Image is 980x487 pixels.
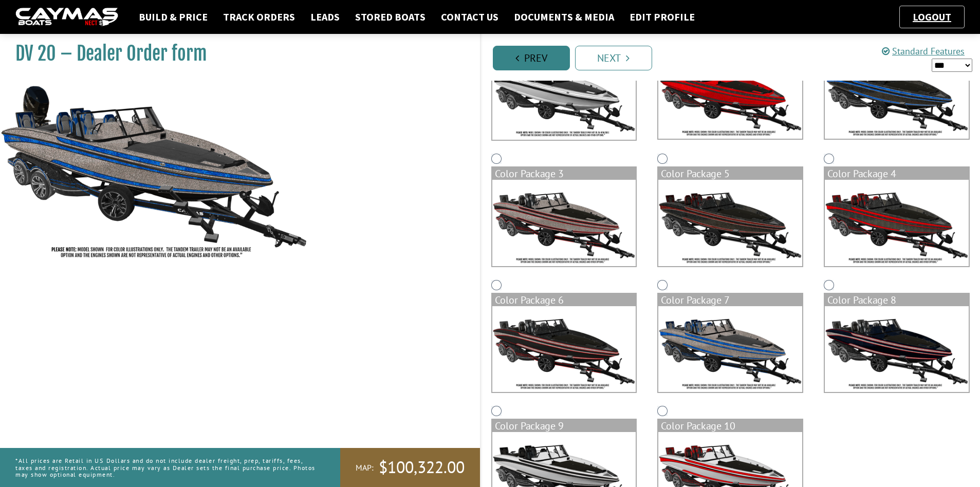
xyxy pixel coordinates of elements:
[436,10,504,24] a: Contact Us
[658,52,802,139] img: color_package_382.png
[356,462,374,473] span: MAP:
[492,52,636,140] img: DV22-Base-Layer.png
[305,10,345,24] a: Leads
[658,180,802,266] img: color_package_385.png
[492,420,636,432] div: Color Package 9
[15,452,317,483] p: *All prices are Retail in US Dollars and do not include dealer freight, prep, tariffs, fees, taxe...
[575,46,652,70] a: Next
[492,180,636,266] img: color_package_384.png
[825,180,969,266] img: color_package_386.png
[492,167,636,180] div: Color Package 3
[825,52,969,139] img: color_package_383.png
[492,294,636,306] div: Color Package 6
[658,167,802,180] div: Color Package 5
[134,10,213,24] a: Build & Price
[624,10,700,24] a: Edit Profile
[825,294,969,306] div: Color Package 8
[15,42,454,65] h1: DV 20 – Dealer Order form
[658,294,802,306] div: Color Package 7
[658,306,802,392] img: color_package_388.png
[340,448,480,487] a: MAP:$100,322.00
[908,10,956,23] a: Logout
[15,8,118,27] img: caymas-dealer-connect-2ed40d3bc7270c1d8d7ffb4b79bf05adc795679939227970def78ec6f6c03838.gif
[493,46,570,70] a: Prev
[218,10,300,24] a: Track Orders
[882,45,965,57] a: Standard Features
[825,167,969,180] div: Color Package 4
[825,306,969,392] img: color_package_389.png
[379,457,465,478] span: $100,322.00
[350,10,431,24] a: Stored Boats
[658,420,802,432] div: Color Package 10
[509,10,619,24] a: Documents & Media
[492,306,636,392] img: color_package_387.png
